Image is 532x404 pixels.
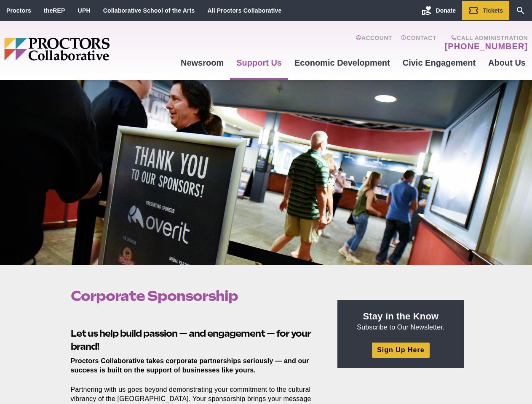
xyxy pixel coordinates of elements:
a: Economic Development [288,51,396,74]
a: Support Us [230,51,288,74]
a: [PHONE_NUMBER] [445,41,528,51]
h1: Corporate Sponsorship [71,288,318,304]
a: Search [509,1,532,20]
span: Call Administration [442,35,528,41]
strong: Proctors Collaborative takes corporate partnerships seriously — and our success is built on the s... [71,357,309,374]
a: Account [356,35,392,51]
a: Donate [415,1,462,20]
a: Contact [401,35,436,51]
strong: Stay in the Know [363,311,439,322]
span: Donate [436,7,456,14]
span: Tickets [483,7,503,14]
p: Subscribe to Our Newsletter. [348,310,454,332]
a: theREP [44,7,65,14]
a: All Proctors Collaborative [207,7,281,14]
a: Newsroom [174,51,230,74]
a: Civic Engagement [396,51,482,74]
a: About Us [482,51,532,74]
a: Collaborative School of the Arts [103,7,195,14]
a: Sign Up Here [372,343,429,357]
a: Tickets [462,1,509,20]
img: Proctors logo [4,38,174,61]
h2: Let us help build passion — and engagement — for your brand! [71,314,318,353]
a: Proctors [6,7,31,14]
a: UPH [78,7,91,14]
